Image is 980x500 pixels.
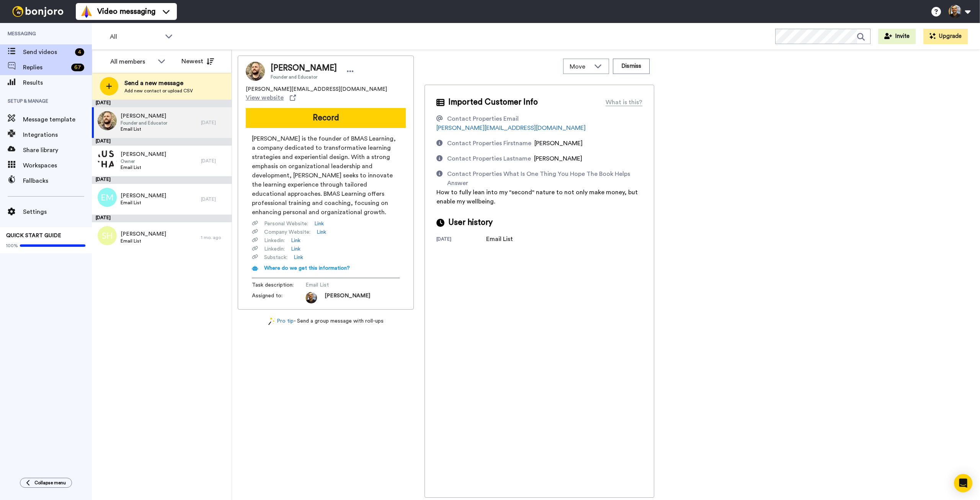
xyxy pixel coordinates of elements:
span: Task description : [252,281,305,289]
span: Message template [23,115,92,124]
span: User history [448,217,493,228]
span: Where do we get this information? [264,266,350,271]
span: [PERSON_NAME] [325,292,370,303]
div: [DATE] [92,100,232,107]
span: Linkedin : [264,245,285,253]
img: 7a2fa43e-a229-4c2f-b5fe-b18c6b41714b-1697417357.jpg [305,292,317,303]
span: Share library [23,146,92,155]
span: QUICK START GUIDE [6,233,61,238]
button: Dismiss [613,59,650,74]
span: Founder and Educator [271,74,337,80]
div: Email List [486,234,524,244]
div: Open Intercom Messenger [954,474,972,492]
span: Email List [305,281,378,289]
img: vm-color.svg [80,5,93,18]
button: Upgrade [923,29,968,44]
div: Contact Properties Email [447,114,519,123]
a: Link [317,228,326,236]
div: What is this? [606,98,642,107]
button: Record [246,108,406,128]
span: Personal Website : [264,220,308,228]
a: [PERSON_NAME][EMAIL_ADDRESS][DOMAIN_NAME] [436,125,586,131]
span: Results [23,78,92,87]
span: [PERSON_NAME] [121,230,166,238]
span: Email List [121,126,167,132]
span: Imported Customer Info [448,97,538,108]
span: View website [246,93,284,102]
img: ef47ebc2-1277-495a-b1c2-1ddea907c9b5.jpg [98,111,117,130]
span: Linkedin : [264,237,285,244]
span: Video messaging [97,6,155,17]
button: Collapse menu [20,478,72,488]
span: [PERSON_NAME] [534,140,583,146]
a: Link [294,254,303,261]
span: Move [570,62,590,71]
span: Email List [121,238,166,244]
div: All members [110,57,154,66]
span: Integrations [23,130,92,139]
span: Founder and Educator [121,120,167,126]
span: Owner [121,158,166,164]
span: Send a new message [124,79,193,88]
div: 4 [75,48,84,56]
span: [PERSON_NAME] is the founder of BMAS Learning, a company dedicated to transformative learning str... [252,134,400,217]
button: Newest [176,54,220,69]
span: Settings [23,207,92,216]
div: [DATE] [92,215,232,222]
div: [DATE] [201,158,228,164]
span: Email List [121,200,166,206]
img: em.png [98,188,117,207]
span: Substack : [264,254,287,261]
span: [PERSON_NAME][EMAIL_ADDRESS][DOMAIN_NAME] [246,85,387,93]
span: Replies [23,63,68,72]
img: Image of Bryan Mascioli [246,62,265,81]
img: sh.png [98,226,117,245]
span: 100% [6,243,18,249]
div: [DATE] [201,120,228,126]
div: Contact Properties What Is One Thing You Hope The Book Helps Answer [447,169,639,188]
span: Assigned to: [252,292,305,303]
span: Email List [121,164,166,170]
span: Fallbacks [23,176,92,185]
div: Contact Properties Lastname [447,154,531,163]
span: Workspaces [23,161,92,170]
div: - Send a group message with roll-ups [238,317,414,325]
div: 67 [71,64,84,71]
span: Company Website : [264,228,310,236]
span: [PERSON_NAME] [121,151,166,158]
span: Send videos [23,48,72,57]
span: How to fully lean into my "second" nature to not only make money, but enable my wellbeing. [436,189,638,205]
div: [DATE] [201,196,228,202]
span: [PERSON_NAME] [271,62,337,74]
div: 1 mo. ago [201,234,228,241]
a: Link [291,237,301,244]
div: [DATE] [92,138,232,146]
div: [DATE] [436,236,486,244]
a: View website [246,93,296,102]
button: Invite [878,29,916,44]
span: Collapse menu [34,480,66,486]
a: Link [291,245,301,253]
span: All [110,32,161,41]
a: Link [314,220,324,228]
span: [PERSON_NAME] [121,112,167,120]
div: Contact Properties Firstname [447,139,531,148]
a: Pro tip [268,317,294,325]
div: [DATE] [92,176,232,184]
span: [PERSON_NAME] [534,156,582,162]
img: 945c933e-41af-4aa0-a123-d165db2a69ab.png [98,149,117,169]
span: [PERSON_NAME] [121,192,166,200]
img: bj-logo-header-white.svg [9,6,67,17]
img: magic-wand.svg [268,317,275,325]
span: Add new contact or upload CSV [124,88,193,94]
